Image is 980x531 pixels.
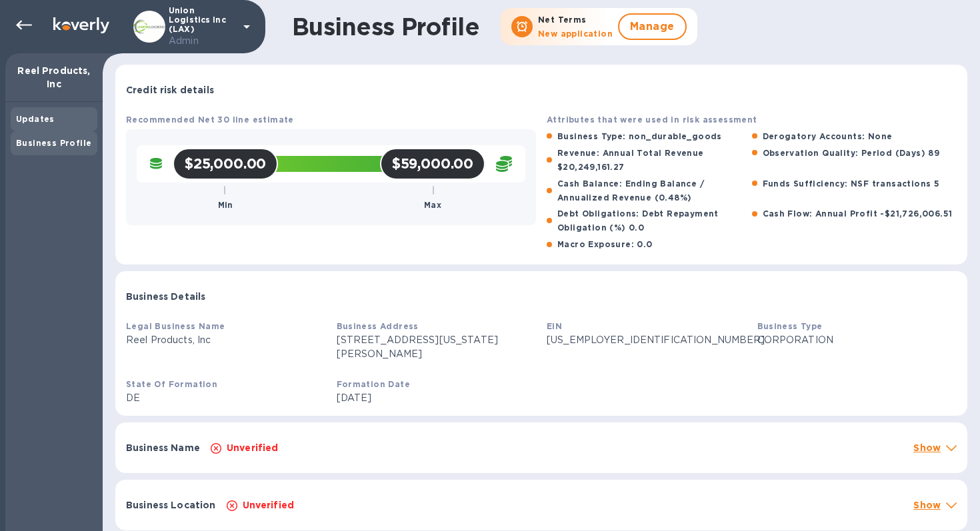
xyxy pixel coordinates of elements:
b: Derogatory Accounts: None [763,131,893,141]
div: Business LocationUnverifiedShow [115,480,967,530]
b: Macro Exposure: 0.0 [557,239,653,249]
p: Reel Products, Inc [16,64,92,91]
b: Business Type [757,321,823,331]
span: Manage [630,19,675,35]
b: Attributes that were used in risk assessment [547,115,757,125]
p: CORPORATION [757,333,957,347]
b: Max [424,200,441,210]
p: Union Logistics Inc (LAX) [169,6,235,48]
p: Reel Products, Inc [126,333,326,347]
div: Business NameUnverifiedShow [115,422,967,473]
b: Cash Flow: Annual Profit -$21,726,006.51 [763,209,953,219]
p: Business Details [126,290,205,303]
b: Debt Obligations: Debt Repayment Obligation (%) 0.0 [557,209,719,233]
p: Business Name [126,441,200,454]
p: DE [126,391,326,405]
b: Revenue: Annual Total Revenue $20,249,161.27 [557,148,704,172]
b: Business Address [337,321,419,331]
div: Business Details [115,271,967,314]
p: [DATE] [337,391,537,405]
b: Business Profile [16,138,91,148]
b: Business Type: non_durable_goods [557,131,722,141]
b: Funds Sufficiency: NSF transactions 5 [763,179,940,189]
b: State Of Formation [126,379,217,389]
p: Show [913,441,941,454]
p: Admin [169,34,235,48]
div: Credit risk details [115,65,967,107]
b: New application [538,29,613,39]
button: Manage [618,13,687,40]
b: EIN [547,321,562,331]
b: Cash Balance: Ending Balance / Annualized Revenue (0.48%) [557,179,704,203]
p: Unverified [227,441,279,454]
b: Updates [16,114,55,124]
img: Logo [53,17,109,33]
b: Net Terms [538,15,587,25]
h2: $59,000.00 [392,155,473,172]
p: [US_EMPLOYER_IDENTIFICATION_NUMBER] [547,333,747,347]
p: [STREET_ADDRESS][US_STATE][PERSON_NAME] [337,333,537,361]
h2: $25,000.00 [185,155,266,172]
p: Credit risk details [126,83,214,97]
b: Formation Date [337,379,411,389]
p: Unverified [243,498,295,512]
h1: Business Profile [292,13,479,41]
p: Show [913,498,941,512]
b: Min [218,200,233,210]
b: Recommended Net 30 line estimate [126,115,294,125]
b: Observation Quality: Period (Days) 89 [763,148,940,158]
p: Business Location [126,498,216,512]
b: Legal Business Name [126,321,225,331]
